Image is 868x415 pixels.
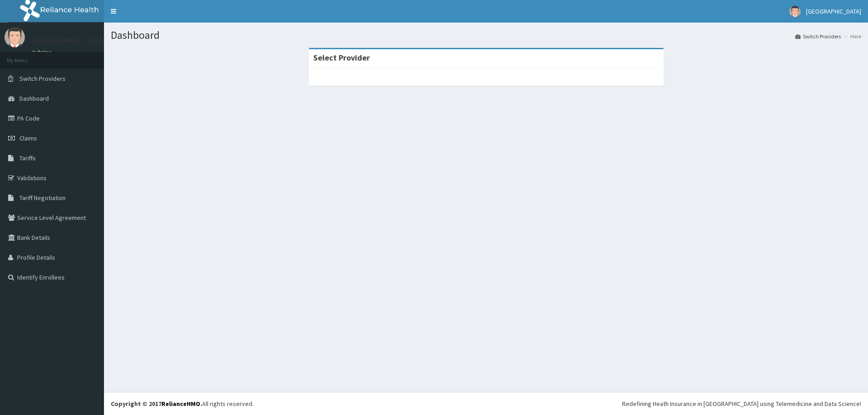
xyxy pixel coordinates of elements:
[104,392,868,415] footer: All rights reserved.
[161,400,200,408] a: RelianceHMO
[806,7,861,15] span: [GEOGRAPHIC_DATA]
[622,399,861,408] div: Redefining Heath Insurance in [GEOGRAPHIC_DATA] using Telemedicine and Data Science!
[111,400,202,408] strong: Copyright © 2017 .
[795,33,841,40] a: Switch Providers
[19,194,66,202] span: Tariff Negotiation
[842,33,861,40] li: Here
[19,75,66,83] span: Switch Providers
[19,154,36,162] span: Tariffs
[789,6,801,17] img: User Image
[19,94,49,103] span: Dashboard
[32,49,53,56] a: Online
[313,52,370,63] strong: Select Provider
[111,29,861,41] h1: Dashboard
[5,27,25,47] img: User Image
[32,37,106,45] p: [GEOGRAPHIC_DATA]
[19,134,37,142] span: Claims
